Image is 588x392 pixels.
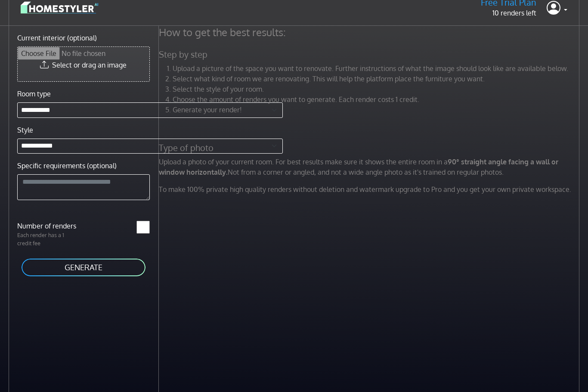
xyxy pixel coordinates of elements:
[154,49,587,60] h5: Step by step
[173,74,582,84] li: Select what kind of room we are renovating. This will help the platform place the furniture you w...
[17,125,33,135] label: Style
[17,33,97,43] label: Current interior (optional)
[173,105,582,115] li: Generate your render!
[12,231,84,247] p: Each render has a 1 credit fee
[154,142,587,153] h5: Type of photo
[21,258,146,277] button: GENERATE
[481,8,536,18] p: 10 renders left
[173,94,582,105] li: Choose the amount of renders you want to generate. Each render costs 1 credit.
[154,157,587,177] p: Upload a photo of your current room. For best results make sure it shows the entire room in a Not...
[17,89,51,99] label: Room type
[154,26,587,39] h4: How to get the best results:
[154,184,587,194] p: To make 100% private high quality renders without deletion and watermark upgrade to Pro and you g...
[173,84,582,94] li: Select the style of your room.
[17,161,117,171] label: Specific requirements (optional)
[159,157,558,176] strong: 90° straight angle facing a wall or window horizontally.
[12,221,84,231] label: Number of renders
[173,63,582,74] li: Upload a picture of the space you want to renovate. Further instructions of what the image should...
